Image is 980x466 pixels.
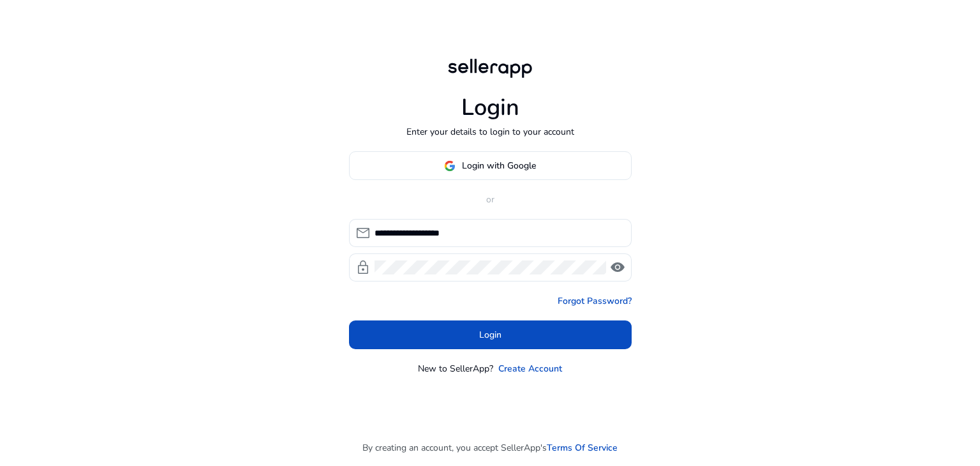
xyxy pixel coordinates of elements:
[479,328,501,342] span: Login
[547,441,618,455] a: Terms Of Service
[461,94,519,121] h1: Login
[406,125,574,139] p: Enter your details to login to your account
[418,362,493,375] p: New to SellerApp?
[462,159,536,172] span: Login with Google
[349,193,632,206] p: or
[498,362,562,375] a: Create Account
[558,294,632,308] a: Forgot Password?
[444,160,456,172] img: google-logo.svg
